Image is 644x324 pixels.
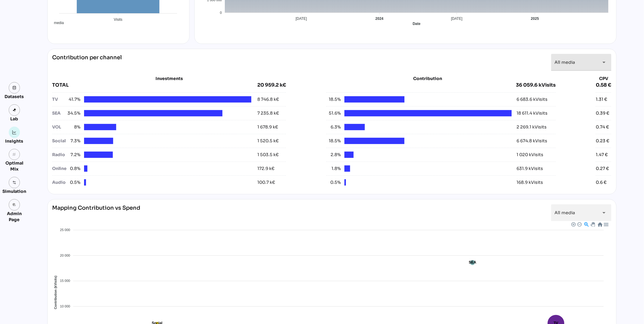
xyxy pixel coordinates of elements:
div: 0.58 € [596,82,611,89]
span: 7.2% [66,152,80,158]
div: Contribution per channel [52,54,122,71]
div: 20 959.2 k€ [257,82,286,89]
div: 0.6 € [596,179,607,186]
span: 7.3% [66,138,80,144]
span: 51.6% [326,110,341,116]
tspan: 10 000 [60,304,70,308]
div: 2 269.1 kVisits [517,124,547,130]
div: Mapping Contribution vs Spend [52,204,140,221]
i: grain [12,153,17,157]
div: 1.47 € [596,152,608,158]
div: 168.9 kVisits [517,179,543,186]
span: 2.8% [326,152,341,158]
div: 1 520.5 k€ [257,138,279,144]
text: Contribution (kVisits) [54,276,57,309]
tspan: 25 000 [60,228,70,232]
img: graph.svg [12,130,17,134]
div: Zoom Out [577,222,581,226]
tspan: [DATE] [296,17,307,21]
span: 0.5% [326,179,341,186]
div: 0.39 € [596,110,609,116]
span: 34.5% [66,110,80,116]
div: Contribution [341,76,514,82]
div: 100.7 k€ [257,179,275,186]
text: Date [413,22,420,26]
div: VOL [52,124,66,130]
div: Zoom In [571,222,575,226]
div: Online [52,165,66,172]
tspan: 2025 [531,17,539,21]
tspan: Visits [114,17,122,22]
div: 1 020 kVisits [517,152,543,158]
tspan: [DATE] [451,17,463,21]
div: 0.23 € [596,138,609,144]
span: 18.5% [326,96,341,103]
div: 18 611.4 kVisits [517,110,548,116]
span: 41.7% [66,96,80,103]
div: TOTAL [52,82,258,89]
div: 1 503.5 k€ [257,152,279,158]
span: 18.5% [326,138,341,144]
div: Social [52,138,66,144]
div: CPV [596,76,611,82]
span: All media [555,210,575,215]
div: Menu [603,222,608,227]
div: Simulation [2,188,26,194]
div: 0.27 € [596,165,609,172]
div: Reset Zoom [597,222,602,227]
span: media [49,21,64,25]
img: settings.svg [12,181,17,185]
div: 8 746.8 k€ [257,96,279,103]
tspan: 0 [220,11,222,14]
div: Selection Zoom [583,222,589,227]
div: 6 683.6 kVisits [517,96,548,103]
span: 8% [66,124,80,130]
div: 0.74 € [596,124,609,130]
tspan: 20 000 [60,254,70,257]
tspan: 2024 [375,17,384,21]
img: data.svg [12,86,17,90]
span: 6.3% [326,124,341,130]
span: 0.5% [66,179,80,186]
div: Audio [52,179,66,186]
div: Admin Page [2,211,26,223]
div: Lab [8,116,21,122]
div: Panning [590,222,594,226]
span: 0.8% [66,165,80,172]
span: 1.8% [326,165,341,172]
div: Investments [52,76,286,82]
div: 1 678.9 k€ [257,124,278,130]
div: 7 235.8 k€ [257,110,279,116]
div: Insights [5,138,24,144]
div: 631.9 kVisits [517,165,543,172]
div: 6 674.8 kVisits [517,138,547,144]
i: arrow_drop_down [601,59,608,66]
i: arrow_drop_down [601,209,608,216]
tspan: 15 000 [60,279,70,283]
div: 36 059.6 kVisits [516,82,556,89]
div: 172.9 k€ [257,165,275,172]
div: Datasets [5,94,24,100]
img: lab.svg [12,108,17,112]
div: TV [52,96,66,103]
div: SEA [52,110,66,116]
div: 1.31 € [596,96,607,103]
span: All media [555,60,575,65]
div: Optimal Mix [2,160,26,172]
div: Radio [52,152,66,158]
i: admin_panel_settings [12,203,17,207]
